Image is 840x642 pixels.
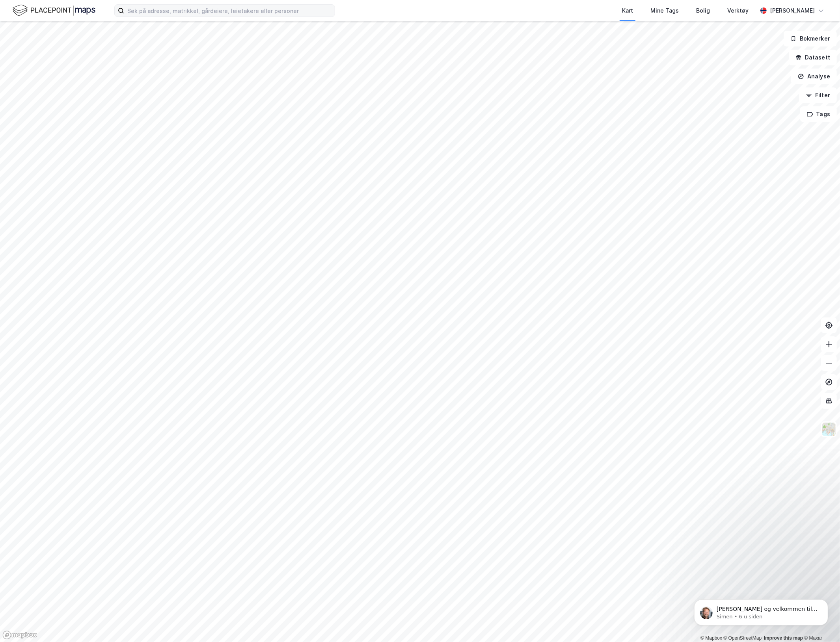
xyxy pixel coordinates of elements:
[622,6,633,15] div: Kart
[34,23,135,61] span: [PERSON_NAME] og velkommen til Newsec Maps, [PERSON_NAME] det er du lurer på så er det bare å ta ...
[696,6,710,15] div: Bolig
[800,106,837,122] button: Tags
[770,6,815,15] div: [PERSON_NAME]
[124,5,335,17] input: Søk på adresse, matrikkel, gårdeiere, leietakere eller personer
[799,87,837,103] button: Filter
[789,50,837,65] button: Datasett
[13,4,95,17] img: logo.f888ab2527a4732fd821a326f86c7f29.svg
[700,635,722,641] a: Mapbox
[682,583,840,638] iframe: Intercom notifications melding
[784,31,837,46] button: Bokmerker
[724,635,762,641] a: OpenStreetMap
[821,422,836,437] img: Z
[764,635,803,641] a: Improve this map
[791,69,837,84] button: Analyse
[34,30,136,37] p: Message from Simen, sent 6 u siden
[727,6,749,15] div: Verktøy
[2,631,37,640] a: Mapbox homepage
[650,6,679,15] div: Mine Tags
